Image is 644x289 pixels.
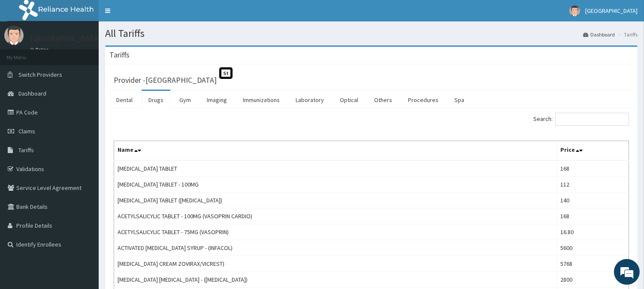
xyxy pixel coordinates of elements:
[616,31,638,38] li: Tariffs
[533,113,629,126] label: Search:
[18,90,46,97] span: Dashboard
[30,47,51,53] a: Online
[114,177,557,193] td: [MEDICAL_DATA] TABLET - 100MG
[141,4,161,25] div: Minimize live chat window
[30,35,101,42] p: [GEOGRAPHIC_DATA]
[200,91,234,109] a: Imaging
[4,196,163,226] textarea: Type your message and hit 'Enter'
[114,193,557,208] td: [MEDICAL_DATA] TABLET ([MEDICAL_DATA])
[569,6,580,16] img: User Image
[18,71,62,78] span: Switch Providers
[236,91,287,109] a: Immunizations
[114,76,217,84] h3: Provider - [GEOGRAPHIC_DATA]
[114,141,557,161] th: Name
[109,51,130,59] h3: Tariffs
[555,113,629,126] input: Search:
[367,91,399,109] a: Others
[114,160,557,177] td: [MEDICAL_DATA] TABLET
[556,224,629,240] td: 16.80
[18,146,34,154] span: Tariffs
[583,31,615,38] a: Dashboard
[556,141,629,161] th: Price
[556,256,629,272] td: 5768
[447,91,471,109] a: Spa
[114,208,557,224] td: ACETYLSALICYLIC TABLET - 100MG (VASOPRIN CARDIO)
[556,240,629,256] td: 5600
[333,91,365,109] a: Optical
[114,272,557,288] td: [MEDICAL_DATA] [MEDICAL_DATA] - ([MEDICAL_DATA])
[556,160,629,177] td: 168
[45,48,144,59] div: Chat with us now
[4,26,24,45] img: User Image
[556,208,629,224] td: 168
[114,240,557,256] td: ACTIVATED [MEDICAL_DATA] SYRUP - (INFACOL)
[401,91,445,109] a: Procedures
[114,224,557,240] td: ACETYLSALICYLIC TABLET - 75MG (VASOPRIN)
[50,89,118,175] span: We're online!
[219,67,233,79] span: St
[16,43,35,64] img: d_794563401_company_1708531726252_794563401
[142,91,170,109] a: Drugs
[114,256,557,272] td: [MEDICAL_DATA] CREAM ZOVIRAX/VICREST)
[289,91,331,109] a: Laboratory
[172,91,198,109] a: Gym
[105,28,638,39] h1: All Tariffs
[18,127,35,135] span: Claims
[109,91,139,109] a: Dental
[556,177,629,193] td: 112
[556,193,629,208] td: 140
[556,272,629,288] td: 2800
[585,7,638,15] span: [GEOGRAPHIC_DATA]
